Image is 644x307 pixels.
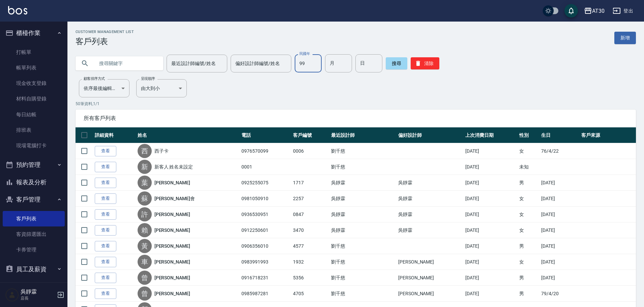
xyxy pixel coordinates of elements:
button: AT30 [581,4,607,18]
td: 0001 [240,159,291,175]
a: 打帳單 [3,44,65,60]
div: AT30 [592,7,605,15]
td: 2257 [291,191,329,207]
td: 男 [518,270,539,286]
td: 吳靜霖 [397,175,464,191]
div: 曾 [138,271,152,285]
td: [DATE] [464,191,518,207]
td: 劉千慈 [329,286,397,302]
a: 西子卡 [154,148,169,154]
td: [DATE] [539,222,580,238]
td: 吳靜霖 [329,175,397,191]
a: 新客人 姓名未設定 [154,163,193,170]
td: [DATE] [464,238,518,254]
button: 搜尋 [386,57,407,69]
td: [DATE] [464,270,518,286]
a: [PERSON_NAME] [154,243,190,249]
th: 電話 [240,127,291,143]
img: Logo [8,6,27,14]
td: 女 [518,207,539,222]
td: 0925255075 [240,175,291,191]
div: 葉 [138,176,152,190]
a: 現金收支登錄 [3,75,65,91]
td: 0981050910 [240,191,291,207]
td: 劉千慈 [329,270,397,286]
a: 查看 [95,146,116,156]
a: 卡券管理 [3,242,65,257]
td: 0847 [291,207,329,222]
td: 1717 [291,175,329,191]
button: 櫃檯作業 [3,24,65,42]
td: 男 [518,175,539,191]
label: 呈現順序 [141,76,155,81]
a: 查看 [95,225,116,236]
h3: 客戶列表 [76,37,134,46]
label: 民國年 [299,51,310,56]
img: Person [5,288,19,302]
a: 客資篩選匯出 [3,226,65,242]
td: [PERSON_NAME] [397,286,464,302]
th: 偏好設計師 [397,127,464,143]
td: 0983991993 [240,254,291,270]
th: 客戶編號 [291,127,329,143]
a: 客戶列表 [3,211,65,226]
td: 0916718231 [240,270,291,286]
a: [PERSON_NAME] [154,274,190,281]
a: 查看 [95,257,116,267]
div: 由大到小 [136,79,187,97]
a: 查看 [95,288,116,299]
span: 所有客戶列表 [84,115,628,122]
a: 帳單列表 [3,60,65,75]
a: [PERSON_NAME] [154,227,190,234]
td: 吳靜霖 [397,207,464,222]
th: 姓名 [136,127,240,143]
p: 店長 [21,295,55,301]
th: 性別 [518,127,539,143]
td: 0985987281 [240,286,291,302]
div: 曾 [138,286,152,301]
td: 4577 [291,238,329,254]
td: [DATE] [539,270,580,286]
td: 吳靜霖 [329,222,397,238]
td: 吳靜霖 [329,191,397,207]
td: 劉千慈 [329,159,397,175]
td: [DATE] [464,286,518,302]
th: 上次消費日期 [464,127,518,143]
a: 查看 [95,241,116,251]
td: 劉千慈 [329,254,397,270]
td: [DATE] [539,191,580,207]
a: 現場電腦打卡 [3,138,65,153]
td: 1932 [291,254,329,270]
a: [PERSON_NAME] [154,290,190,297]
button: 商品管理 [3,278,65,295]
a: [PERSON_NAME] [154,258,190,265]
td: 0006 [291,143,329,159]
button: 報表及分析 [3,174,65,191]
td: 0976570099 [240,143,291,159]
a: 每日結帳 [3,107,65,122]
td: 5356 [291,270,329,286]
td: [DATE] [539,238,580,254]
p: 50 筆資料, 1 / 1 [76,101,636,107]
td: [PERSON_NAME] [397,254,464,270]
input: 搜尋關鍵字 [94,54,158,72]
a: 材料自購登錄 [3,91,65,106]
td: 劉千慈 [329,238,397,254]
button: 預約管理 [3,156,65,174]
td: 3470 [291,222,329,238]
td: 0912250601 [240,222,291,238]
button: 登出 [610,5,636,17]
button: 客戶管理 [3,191,65,208]
a: 新增 [614,32,636,44]
a: [PERSON_NAME] [154,179,190,186]
a: [PERSON_NAME] [154,211,190,218]
div: 新 [138,160,152,174]
div: 賴 [138,223,152,237]
h5: 吳靜霖 [21,288,55,295]
div: 黃 [138,239,152,253]
td: [DATE] [464,254,518,270]
th: 詳細資料 [93,127,136,143]
td: [DATE] [539,254,580,270]
td: 4705 [291,286,329,302]
a: 查看 [95,273,116,283]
